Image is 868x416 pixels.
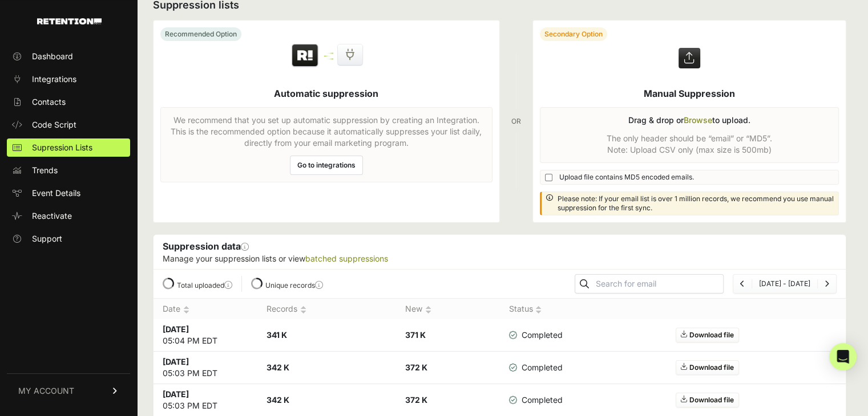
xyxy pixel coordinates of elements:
[32,233,62,244] span: Support
[740,279,745,288] a: Previous
[825,279,829,288] a: Next
[676,393,739,407] a: Download file
[829,343,857,370] div: Open Intercom Messenger
[154,235,846,269] div: Suppression data
[32,119,76,130] span: Code Script
[676,360,739,375] a: Download file
[163,357,189,366] strong: [DATE]
[511,20,521,223] div: OR
[32,51,73,62] span: Dashboard
[290,43,320,68] img: Retention
[7,116,130,134] a: Code Script
[154,299,257,320] th: Date
[545,174,552,181] input: Upload file contains MD5 encoded emails.
[305,254,388,263] a: batched suppressions
[32,74,76,85] span: Integrations
[32,210,72,222] span: Reactivate
[396,299,500,320] th: New
[7,70,130,88] a: Integrations
[7,93,130,111] a: Contacts
[7,47,130,66] a: Dashboard
[324,58,333,60] img: integration
[267,330,287,340] strong: 341 K
[508,329,562,341] span: Completed
[752,279,817,288] li: [DATE] - [DATE]
[7,161,130,180] a: Trends
[32,142,92,153] span: Supression Lists
[405,362,427,372] strong: 372 K
[257,299,396,320] th: Records
[7,373,130,408] a: MY ACCOUNT
[37,18,102,25] img: Retention.com
[559,173,694,182] span: Upload file contains MD5 encoded emails.
[177,281,232,289] label: Total uploaded
[7,138,130,157] a: Supression Lists
[300,305,306,314] img: no_sort-eaf950dc5ab64cae54d48a5578032e96f70b2ecb7d747501f34c8f2db400fb66.gif
[163,389,189,399] strong: [DATE]
[32,187,80,199] span: Event Details
[676,328,739,342] a: Download file
[324,52,333,54] img: integration
[405,330,426,340] strong: 371 K
[508,362,562,373] span: Completed
[499,299,571,320] th: Status
[32,165,58,176] span: Trends
[508,394,562,406] span: Completed
[7,230,130,248] a: Support
[274,87,378,100] h5: Automatic suppression
[168,115,485,149] p: We recommend that you set up automatic suppression by creating an Integration. This is the recomm...
[265,281,323,289] label: Unique records
[18,385,74,397] span: MY ACCOUNT
[163,324,189,334] strong: [DATE]
[7,207,130,225] a: Reactivate
[154,319,257,352] td: 05:04 PM EDT
[290,156,363,175] a: Go to integrations
[7,184,130,202] a: Event Details
[267,362,289,372] strong: 342 K
[160,27,241,41] div: Recommended Option
[425,305,431,314] img: no_sort-eaf950dc5ab64cae54d48a5578032e96f70b2ecb7d747501f34c8f2db400fb66.gif
[594,276,723,292] input: Search for email
[163,253,837,264] p: Manage your suppression lists or view
[183,305,189,314] img: no_sort-eaf950dc5ab64cae54d48a5578032e96f70b2ecb7d747501f34c8f2db400fb66.gif
[32,96,66,108] span: Contacts
[733,274,837,293] nav: Page navigation
[267,395,289,405] strong: 342 K
[405,395,427,405] strong: 372 K
[324,55,333,57] img: integration
[154,352,257,384] td: 05:03 PM EDT
[535,305,542,314] img: no_sort-eaf950dc5ab64cae54d48a5578032e96f70b2ecb7d747501f34c8f2db400fb66.gif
